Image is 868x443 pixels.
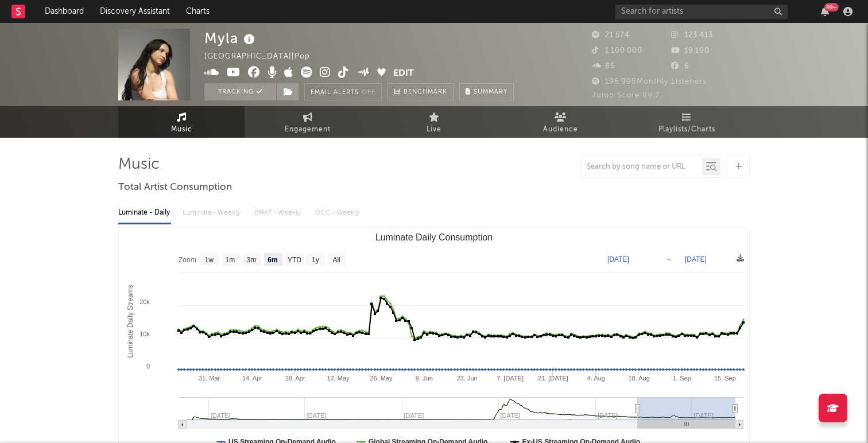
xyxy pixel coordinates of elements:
text: 15. Sep [714,375,736,382]
text: 14. Apr [242,375,262,382]
text: [DATE] [685,255,707,263]
a: Music [118,106,245,138]
button: 99+ [821,7,829,16]
text: 1w [205,256,214,264]
text: Luminate Daily Consumption [375,232,493,242]
span: Music [171,123,192,137]
text: 10k [139,331,150,337]
input: Search by song name or URL [581,162,702,172]
span: Jump Score: 89.7 [592,92,660,99]
span: Live [427,123,441,137]
span: 1 100 000 [592,47,642,55]
div: Myla [204,29,258,48]
text: Zoom [179,256,196,264]
text: 1m [226,256,235,264]
button: Email AlertsOff [304,83,382,100]
a: Live [371,106,497,138]
text: 1y [312,256,319,264]
a: Benchmark [387,83,454,100]
text: All [332,256,340,264]
text: 6m [268,256,277,264]
span: 123 413 [671,32,713,39]
button: Edit [393,67,414,81]
div: [GEOGRAPHIC_DATA] | Pop [204,50,323,64]
input: Search for artists [615,5,788,19]
text: 18. Aug [629,375,650,382]
text: 20k [139,298,150,305]
text: 26. May [370,375,393,382]
a: Engagement [245,106,371,138]
span: Engagement [285,123,331,137]
span: 21 574 [592,32,630,39]
span: Summary [474,89,507,95]
em: Off [362,90,375,96]
text: 28. Apr [285,375,305,382]
span: 196 998 Monthly Listeners [592,78,707,86]
span: Audience [543,123,578,137]
span: 85 [592,63,615,70]
text: → [665,255,672,263]
text: YTD [288,256,301,264]
button: Summary [459,83,514,100]
div: Luminate - Daily [118,203,171,223]
text: 23. Jun [457,375,478,382]
a: Audience [497,106,623,138]
span: Playlists/Charts [658,123,715,137]
button: Tracking [204,83,276,100]
text: 9. Jun [416,375,433,382]
text: 1. Sep [673,375,691,382]
span: Benchmark [404,86,447,99]
text: 0 [146,363,150,370]
text: 3m [247,256,257,264]
text: 7. [DATE] [497,375,524,382]
a: Playlists/Charts [623,106,750,138]
text: [DATE] [607,255,629,263]
text: 31. Mar [199,375,220,382]
text: Luminate Daily Streams [126,285,134,357]
div: 99 + [824,3,839,11]
text: 12. May [327,375,350,382]
span: 19 100 [671,47,710,55]
span: 6 [671,63,689,70]
text: 21. [DATE] [538,375,568,382]
span: Total Artist Consumption [118,181,232,195]
text: 4. Aug [587,375,605,382]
